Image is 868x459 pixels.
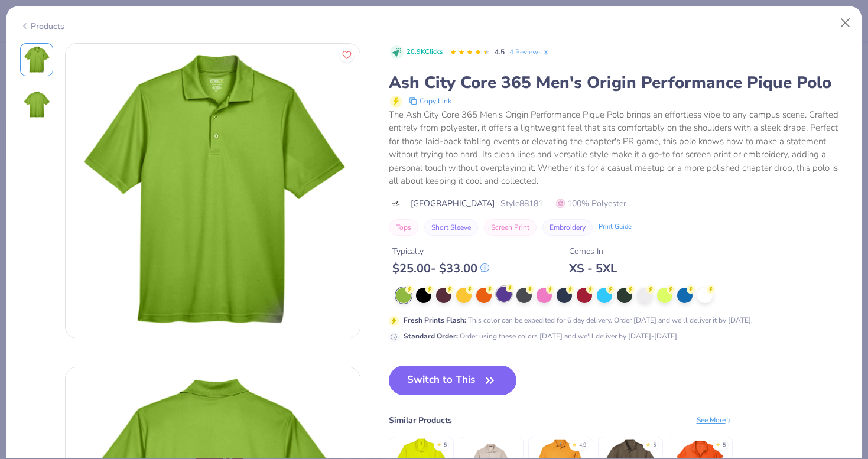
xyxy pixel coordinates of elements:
button: Short Sleeve [424,219,478,236]
span: Style 88181 [500,197,543,210]
img: Front [66,44,360,338]
strong: Fresh Prints Flash : [404,315,466,325]
div: ★ [646,441,651,446]
div: Ash City Core 365 Men's Origin Performance Pique Polo [389,71,849,94]
strong: Standard Order : [404,331,458,341]
span: [GEOGRAPHIC_DATA] [411,197,495,210]
button: Switch to This [389,366,517,395]
span: 20.9K Clicks [407,47,443,57]
div: ★ [716,441,720,446]
div: 4.5 Stars [450,43,490,62]
button: Like [339,47,355,63]
img: Front [22,45,51,74]
div: XS - 5XL [569,261,617,276]
span: 100% Polyester [556,197,626,210]
div: ★ [572,441,577,446]
div: 5 [653,441,656,450]
button: Tops [389,219,418,236]
div: Comes In [569,245,617,258]
div: See More [697,415,733,425]
div: ★ [437,441,441,446]
button: Embroidery [542,219,593,236]
div: Typically [392,245,489,258]
img: brand logo [389,199,405,209]
div: 5 [444,441,447,450]
span: 4.5 [495,47,505,57]
div: 5 [723,441,726,450]
div: $ 25.00 - $ 33.00 [392,261,489,276]
div: 4.9 [579,441,586,450]
div: Order using these colors [DATE] and we'll deliver by [DATE]-[DATE]. [404,331,679,341]
div: Products [20,20,64,32]
button: Close [834,12,857,34]
button: copy to clipboard [405,94,455,108]
div: Print Guide [599,222,632,232]
a: 4 Reviews [509,47,550,57]
div: The Ash City Core 365 Men's Origin Performance Pique Polo brings an effortless vibe to any campus... [389,108,849,188]
img: Back [22,90,51,119]
button: Screen Print [484,219,537,236]
div: This color can be expedited for 6 day delivery. Order [DATE] and we'll deliver it by [DATE]. [404,315,753,325]
div: Similar Products [389,414,452,427]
